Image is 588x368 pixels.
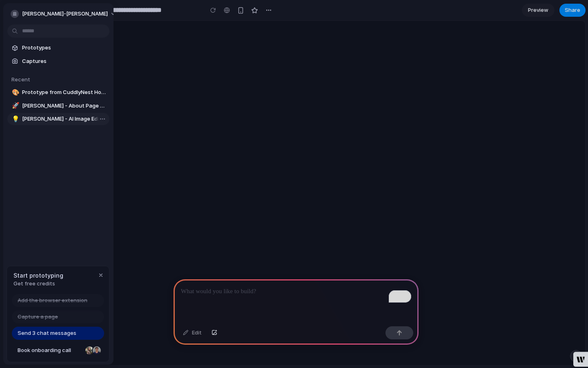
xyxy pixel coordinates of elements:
span: Send 3 chat messages [18,329,76,337]
div: Christian Iacullo [92,346,102,355]
a: Captures [7,55,109,67]
button: 🎨 [11,88,19,96]
span: Capture a page [18,313,58,321]
div: 🚀 [12,101,18,110]
span: Start prototyping [13,271,63,280]
a: 🎨Prototype from CuddlyNest Hotel & Vacation Rentals [7,86,109,99]
span: Recent [11,76,30,83]
a: 💡[PERSON_NAME] - AI Image Editor Enhancement [7,113,109,125]
div: Nicole Kubica [85,346,94,355]
span: Captures [22,57,106,65]
span: [PERSON_NAME] - About Page Red Text [22,102,106,110]
button: [PERSON_NAME]-[PERSON_NAME] [7,7,120,20]
a: Prototypes [7,42,109,54]
span: [PERSON_NAME]-[PERSON_NAME] [22,10,108,18]
span: Add the browser extension [18,296,87,305]
a: 🚀[PERSON_NAME] - About Page Red Text [7,100,109,112]
div: 💡 [12,114,18,124]
span: Prototype from CuddlyNest Hotel & Vacation Rentals [22,88,106,96]
div: 🎨 [12,88,18,97]
span: Prototypes [22,44,106,52]
button: 🚀 [11,102,19,110]
span: Book onboarding call [18,346,82,355]
button: 💡 [11,115,19,123]
span: Get free credits [13,280,63,288]
a: Book onboarding call [12,344,104,357]
span: [PERSON_NAME] - AI Image Editor Enhancement [22,115,106,123]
